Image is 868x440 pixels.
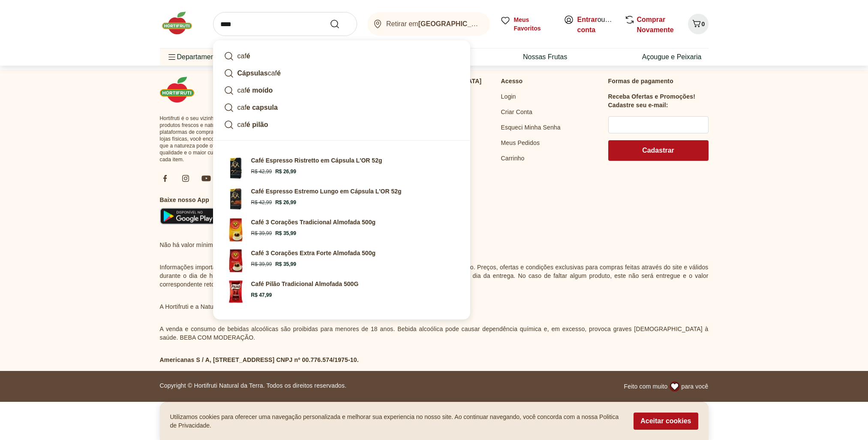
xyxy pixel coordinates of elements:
[167,47,177,67] button: Menu
[608,77,709,85] p: Formas de pagamento
[577,15,616,35] span: ou
[220,184,463,214] a: Café Espresso Estremo Lungo em Cápsula L'OR 52gCafé Espresso Estremo Lungo em Cápsula L'OR 52gR$ ...
[501,139,540,147] a: Meus Pedidos
[220,116,463,133] a: café pilão
[224,156,248,180] img: Café Espresso Ristretto em Cápsula L'OR 52g
[682,382,709,391] span: para você
[237,51,250,61] p: caf
[514,15,553,33] span: Meus Favoritos
[220,153,463,184] a: Café Espresso Ristretto em Cápsula L'OR 52gCafé Espresso Ristretto em Cápsula L'OR 52gR$ 42,99R$ ...
[642,147,674,154] span: Cadastrar
[237,102,278,113] p: caf
[386,20,481,28] span: Retirar em
[213,12,357,36] input: search
[160,10,203,36] img: Hortifruti
[160,241,346,249] p: Não há valor mínimo de pedidos no site Hortifruti e Natural da Terra.
[608,92,696,101] h3: Receba Ofertas e Promoções!
[160,356,359,364] p: Americanas S / A, [STREET_ADDRESS] CNPJ nº 00.776.574/1975-10.
[251,199,272,206] span: R$ 42,99
[624,382,668,391] span: Feito com muito
[224,218,248,242] img: Café Três Corações Tradicional Almofada 500g
[501,154,525,163] a: Carrinho
[220,82,463,99] a: café moído
[577,16,598,23] a: Entrar
[224,187,248,211] img: Café Espresso Estremo Lungo em Cápsula L'OR 52g
[246,52,250,60] strong: é
[277,69,281,77] strong: é
[251,187,402,196] p: Café Espresso Estremo Lungo em Cápsula L'OR 52g
[275,261,296,268] span: R$ 35,99
[688,14,709,34] button: Carrinho
[220,245,463,276] a: Café Três Corações Extra Forte Almofada 500gCafé 3 Corações Extra Forte Almofada 500gR$ 39,99R$ 3...
[523,52,567,62] a: Nossas Frutas
[275,230,296,237] span: R$ 35,99
[251,249,375,257] p: Café 3 Corações Extra Forte Almofada 500g
[224,249,248,273] img: Café Três Corações Extra Forte Almofada 500g
[220,276,463,307] a: Café Pilão Torrado e Moído Tradicional Almofada 500gCafé Pilão Tradicional Almofada 500GR$ 47,99
[220,48,463,65] a: café
[160,263,709,289] p: Informações importantes: os itens pesáveis possuem peso médio em suas descrições, pois podem sofr...
[251,261,272,268] span: R$ 39,99
[330,19,350,29] button: Submit Search
[160,173,170,184] img: fb
[160,381,347,390] p: Copyright © Hortifruti Natural da Terra. Todos os direitos reservados.
[251,280,359,288] p: Café Pilão Tradicional Almofada 500G
[167,47,224,67] span: Departamentos
[608,140,709,161] button: Cadastrar
[246,87,273,94] strong: é moído
[418,20,567,27] b: [GEOGRAPHIC_DATA]/[GEOGRAPHIC_DATA]
[170,413,624,430] p: Utilizamos cookies para oferecer uma navegação personalizada e melhorar sua experiencia no nosso ...
[160,208,216,225] img: Google Play Icon
[160,115,273,163] span: Hortifruti é o seu vizinho especialista em produtos frescos e naturais. Nas nossas plataformas de...
[251,292,272,298] span: R$ 47,99
[634,413,698,430] button: Aceitar cookies
[501,77,523,85] p: Acesso
[246,121,268,128] strong: é pilão
[220,65,463,82] a: Cápsulascafé
[251,168,272,175] span: R$ 42,99
[246,104,278,111] strong: e capsula
[501,123,561,132] a: Esqueci Minha Senha
[251,156,382,165] p: Café Espresso Ristretto em Cápsula L'OR 52g
[501,108,532,116] a: Criar Conta
[160,325,709,342] p: A venda e consumo de bebidas alcoólicas são proibidas para menores de 18 anos. Bebida alcoólica p...
[275,168,296,175] span: R$ 26,99
[702,21,705,27] span: 0
[500,15,553,33] a: Meus Favoritos
[237,120,268,130] p: caf
[237,69,268,77] strong: Cápsulas
[201,173,211,184] img: ytb
[637,16,674,33] a: Comprar Novamente
[608,101,668,109] h3: Cadastre seu e-mail:
[642,52,702,62] a: Açougue e Peixaria
[160,196,273,204] h3: Baixe nosso App
[160,302,454,311] p: A Hortifruti e a Natural da Terra são empresas varejistas e se reservam o direito de não vender p...
[237,68,281,78] p: caf
[224,280,248,304] img: Café Pilão Torrado e Moído Tradicional Almofada 500g
[180,173,191,184] img: ig
[367,12,490,36] button: Retirar em[GEOGRAPHIC_DATA]/[GEOGRAPHIC_DATA]
[251,230,272,237] span: R$ 39,99
[160,77,203,102] img: Hortifruti
[275,199,296,206] span: R$ 26,99
[237,85,273,96] p: caf
[501,92,516,101] a: Login
[220,214,463,245] a: Café Três Corações Tradicional Almofada 500gCafé 3 Corações Tradicional Almofada 500gR$ 39,99R$ 3...
[220,99,463,116] a: cafe capsula
[251,218,375,226] p: Café 3 Corações Tradicional Almofada 500g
